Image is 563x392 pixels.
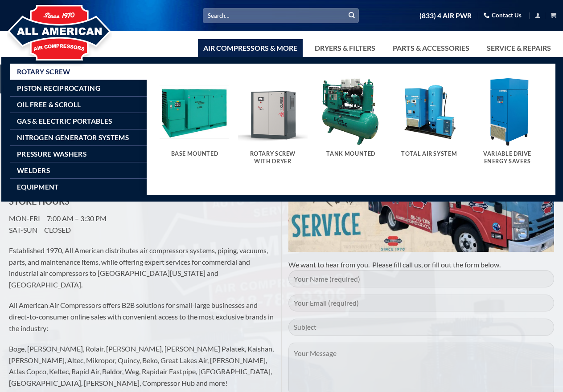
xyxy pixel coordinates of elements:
[316,77,386,166] a: Visit product category Tank Mounted
[321,150,381,158] h5: Tank Mounted
[477,150,538,165] h5: Variable Drive Energy Savers
[387,39,475,57] a: Parts & Accessories
[160,77,229,166] a: Visit product category Base Mounted
[9,299,275,334] p: All American Air Compressors offers B2B solutions for small-large businesses and direct-to-consum...
[288,319,555,336] input: Subject
[288,295,555,312] input: Your Email (required)
[395,77,464,146] img: Total Air System
[395,77,464,166] a: Visit product category Total Air System
[238,77,308,146] img: Rotary Screw With Dryer
[288,259,555,271] p: We want to hear from you. Please fill call us, or fill out the form below.
[17,101,81,108] span: Oil Free & Scroll
[164,150,225,158] h5: Base Mounted
[345,9,358,22] button: Submit
[17,134,129,141] span: Nitrogen Generator Systems
[316,77,386,146] img: Tank Mounted
[473,77,542,174] a: Visit product category Variable Drive Energy Savers
[535,10,541,21] a: Login
[17,68,70,75] span: Rotary Screw
[242,150,303,165] h5: Rotary Screw With Dryer
[17,117,112,125] span: Gas & Electric Portables
[203,8,359,23] input: Search…
[551,10,556,21] a: View cart
[419,8,472,24] a: (833) 4 AIR PWR
[9,245,275,290] p: Established 1970, All American distributes air compressors systems, piping, vacuums, parts, and m...
[160,77,229,146] img: Base Mounted
[473,77,542,146] img: Variable Drive Energy Savers
[484,8,522,22] a: Contact Us
[481,39,556,57] a: Service & Repairs
[238,77,308,174] a: Visit product category Rotary Screw With Dryer
[9,343,275,388] p: Boge, [PERSON_NAME], Rolair, [PERSON_NAME], [PERSON_NAME] Palatek, Kaishan, [PERSON_NAME], Altec,...
[309,39,381,57] a: Dryers & Filters
[17,150,86,158] span: Pressure Washers
[9,213,275,235] p: MON-FRI 7:00 AM – 3:30 PM SAT-SUN CLOSED
[288,270,555,287] input: Your Name (required)
[198,39,303,57] a: Air Compressors & More
[17,183,59,190] span: Equipment
[399,150,460,158] h5: Total Air System
[17,167,50,174] span: Welders
[17,85,100,92] span: Piston Reciprocating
